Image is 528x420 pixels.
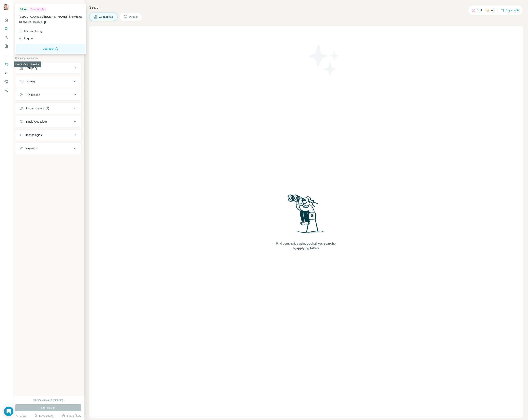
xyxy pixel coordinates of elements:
[3,4,9,10] img: Avatar
[129,15,138,19] span: People
[296,247,320,250] span: applying Filters
[34,414,54,418] button: Save search
[3,87,9,94] button: Feedback
[3,70,9,77] button: Use Surfe API
[69,15,82,18] span: knowing01
[15,144,81,153] button: Keywords
[15,56,81,60] p: Company information
[3,61,9,68] button: Use Surfe on LinkedIn
[19,15,67,18] span: [EMAIL_ADDRESS][DOMAIN_NAME]
[491,8,495,13] p: 48
[306,42,342,78] img: Surfe Illustration - Stars
[26,93,40,97] div: HQ location
[15,63,81,73] button: Company
[15,117,81,126] button: Employees (size)
[99,15,113,19] span: Companies
[15,77,81,86] button: Industry
[3,17,9,24] button: Quick start
[26,120,47,124] div: Employees (size)
[15,414,26,418] button: Clear
[15,130,81,140] button: Technologies
[3,34,9,41] button: Enrich CSV
[16,44,85,53] button: Upgrade
[4,407,13,416] div: Open Intercom Messenger
[286,193,327,237] img: Surfe Illustration - Woman searching with binoculars
[275,241,338,251] span: Find companies using or by
[501,7,519,13] button: Buy credits
[89,5,523,10] h4: Search
[68,15,68,18] span: .
[26,146,38,150] div: Keywords
[307,242,334,245] span: Lookalikes search
[19,21,42,24] span: PIPEDRIVE13883145
[33,398,63,402] div: 100 search results remaining
[69,2,84,8] button: Hide
[3,78,9,85] button: Dashboard
[15,90,81,100] button: HQ location
[26,66,37,70] div: Company
[26,106,49,110] div: Annual revenue ($)
[15,103,81,113] button: Annual revenue ($)
[26,133,42,137] div: Technologies
[477,8,482,13] p: 151
[26,79,35,83] div: Industry
[29,7,46,12] div: Essential plan
[3,25,9,32] button: Search
[15,4,28,7] div: New search
[62,414,81,418] button: Share filters
[3,43,9,50] button: My lists
[19,36,33,40] div: Log out
[19,7,28,12] div: Admin
[19,29,42,33] div: Invoice History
